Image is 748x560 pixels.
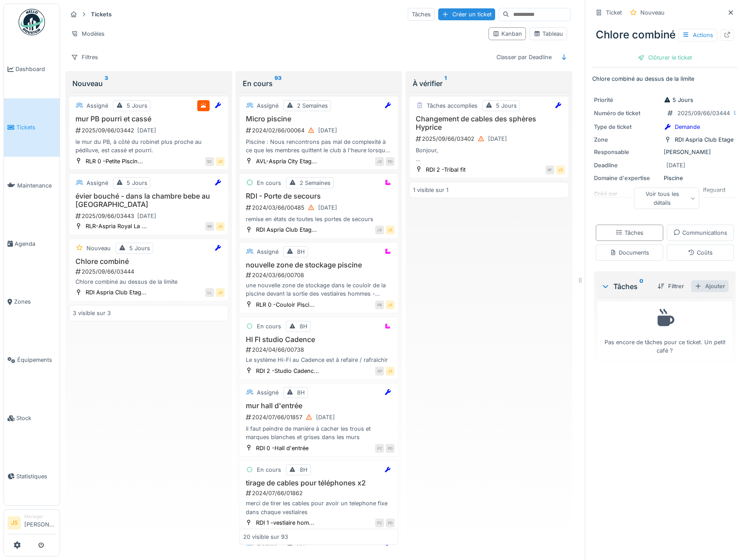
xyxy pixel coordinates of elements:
div: JS [216,288,225,297]
a: Équipements [4,331,60,389]
div: Ticket [606,8,622,17]
img: Badge_color-CXgf-gQk.svg [19,9,45,35]
div: 3 visible sur 3 [73,309,111,317]
div: RLR 0 -Petite Piscin... [86,157,143,165]
div: 20 visible sur 93 [243,533,288,541]
a: Zones [4,273,60,331]
div: 8H [300,466,308,474]
div: JS [216,222,225,231]
div: 2 Semaines [300,179,331,187]
div: 2024/07/66/01862 [245,489,395,497]
div: Numéro de ticket [594,109,660,117]
div: JS [556,165,565,174]
div: Classer par Deadline [492,51,556,64]
div: 5 Jours [127,179,147,187]
div: RR [205,222,214,231]
div: Domaine d'expertise [594,174,660,182]
h3: mur PB pourri et cassé [73,115,225,123]
div: RDI Aspria Club Etag... [256,226,317,234]
a: Dashboard [4,40,60,98]
div: Assigné [257,248,278,256]
h3: Chlore combiné [73,257,225,266]
h3: nouvelle zone de stockage piscine [243,261,395,269]
div: JS [375,226,384,234]
div: 2024/03/66/00708 [245,271,395,279]
div: une nouvelle zone de stockage dans le couloir de la piscine devant la sortie des vestiaires homme... [243,281,395,298]
div: JS [386,226,395,234]
div: XP [375,367,384,376]
div: En cours [257,322,281,331]
a: Tickets [4,98,60,157]
li: JS [8,516,21,530]
div: PD [386,444,395,453]
div: Manager [24,513,56,520]
div: En cours [257,179,281,187]
div: Piscine : Nous rencontrons pas mal de complexité à ce que les membres quittent le club à l'heure ... [243,138,395,154]
div: [DATE] [137,212,156,220]
div: Demande [675,123,700,131]
div: [DATE] [488,135,507,143]
div: 2024/07/66/01857 [245,412,395,423]
div: Bonjour, Nous avons reçu des nouvelles sphères avec des nouveaux chargeurs (Type C) pour la zone ... [413,146,565,163]
p: Chlore combiné au dessus de la limite [592,75,737,83]
div: [DATE] [666,161,685,169]
div: Tâches [601,281,650,292]
div: [DATE] [318,126,337,135]
div: merci de tirer les cables pour avoir un telephone fixe dans chaque vestiaires [243,499,395,516]
div: RF [545,165,554,174]
div: Tâches accomplies [427,101,477,110]
div: RDI Aspria Club Etag... [86,288,147,297]
div: Chlore combiné au dessus de la limite [73,278,225,286]
div: Tâches [616,229,643,237]
div: Voir tous les détails [634,188,699,209]
h3: évier bouché - dans la chambre bebe au [GEOGRAPHIC_DATA] [73,192,225,209]
a: JS Manager[PERSON_NAME] [8,513,56,534]
div: 2024/02/66/00064 [245,125,395,136]
div: 5 Jours [496,101,517,110]
div: RDI 1 -vestiaire hom... [256,519,314,527]
span: Agenda [15,240,56,248]
div: remise en états de toutes les portes de secours [243,215,395,223]
div: RDI 0 -Hall d'entrée [256,444,308,452]
div: PD [386,157,395,166]
div: Assigné [257,101,278,110]
div: Nouveau [640,8,665,17]
div: 2025/09/66/03444 [677,109,730,117]
div: 2025/09/66/03444 [75,267,225,276]
a: Agenda [4,214,60,273]
span: Statistiques [16,472,56,481]
div: En cours [257,466,281,474]
div: Clôturer le ticket [634,52,695,64]
div: Nouveau [72,78,225,89]
div: Actions [678,29,717,41]
div: 8H [297,248,305,256]
div: Coûts [688,248,713,257]
sup: 3 [105,78,108,89]
h3: Micro piscine [243,115,395,123]
div: LL [205,288,214,297]
div: 2024/03/66/00485 [245,202,395,213]
span: Équipements [17,356,56,364]
div: 2 Semaines [297,101,328,110]
div: AVL-Aspria City Etag... [256,157,317,165]
div: [DATE] [316,413,335,421]
h3: tirage de cables pour téléphones x2 [243,479,395,487]
a: Statistiques [4,447,60,505]
div: RDI Aspria Club Etage 0 [675,135,739,144]
div: 1 visible sur 1 [413,186,448,194]
strong: Tickets [87,10,115,19]
h3: RDI - Porte de secours [243,192,395,200]
div: Kanban [492,30,522,38]
div: Zone [594,135,660,144]
div: Tâches [408,8,435,21]
div: JS [386,301,395,309]
div: RDI 2 -Tribal fit [426,165,466,174]
a: Maintenance [4,157,60,215]
div: En cours [243,78,395,89]
sup: 0 [639,281,643,292]
div: Type de ticket [594,123,660,131]
h3: mur hall d'entrée [243,402,395,410]
div: 5 Jours [129,244,150,252]
div: 2025/09/66/03442 [75,125,225,136]
div: 5 Jours [664,96,693,104]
